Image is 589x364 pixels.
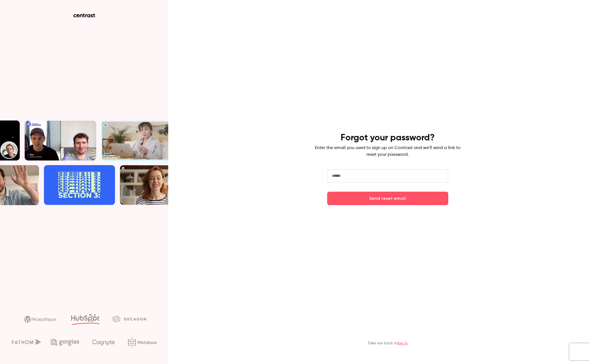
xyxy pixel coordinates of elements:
img: decagon [112,316,146,322]
p: Take me back to [368,340,408,346]
h4: Forgot your password? [341,132,435,143]
p: Enter the email you used to sign up on Contrast and we'll send a link to reset your password. [315,145,461,158]
a: log in [398,341,408,345]
button: Send reset email [327,192,448,205]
